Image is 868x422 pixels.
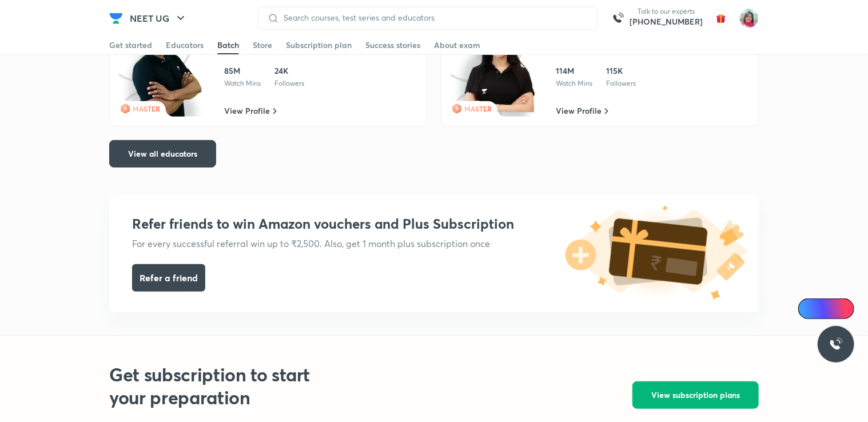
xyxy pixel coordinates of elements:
img: referral [553,195,759,309]
h5: For every successful referral win up to ₹2,500. Also, get 1 month plus subscription once [132,237,514,250]
a: Success stories [365,36,420,54]
span: View Profile [556,105,602,117]
div: Followers [274,79,304,88]
span: View all educators [128,148,197,160]
div: Subscription plan [286,39,352,51]
button: Refer a friend [132,264,205,292]
img: class [462,19,535,117]
a: Subscription plan [286,36,352,54]
div: 24K [274,65,304,77]
a: Store [253,36,272,54]
div: Watch Mins [556,79,592,88]
img: avatar [712,9,730,27]
img: Company Logo [109,11,123,25]
a: Ai Doubts [798,298,854,319]
div: Followers [606,79,636,88]
div: 114M [556,65,592,77]
span: Ai Doubts [817,304,847,313]
input: Search courses, test series and educators [279,13,588,22]
div: About exam [434,39,480,51]
div: Watch Mins [224,79,261,88]
h2: Get subscription to start your preparation [109,363,344,409]
img: call-us [607,7,630,30]
span: View Profile [224,105,270,117]
a: About exam [434,36,480,54]
div: 85M [224,65,261,77]
img: Icon [805,304,814,313]
p: Talk to our experts [630,7,703,16]
div: Batch [217,39,239,51]
img: icon [451,19,536,117]
a: Get started [109,36,152,54]
img: icon [119,19,204,117]
div: Get started [109,39,152,51]
div: Store [253,39,272,51]
a: Educators [166,36,204,54]
img: ttu [829,337,843,351]
button: View all educators [109,140,216,168]
button: NEET UG [123,7,194,30]
div: Success stories [365,39,420,51]
a: Batch [217,36,239,54]
span: MASTER [133,104,160,113]
a: View Profile [556,105,608,117]
button: View subscription plans [632,381,759,409]
img: Isha Singh [739,9,759,28]
div: Educators [166,39,204,51]
img: class [130,19,204,117]
span: MASTER [464,104,492,113]
a: iconclassMASTER[PERSON_NAME]Top Physics educator with an experience of 9+ years & has mentored (A... [109,10,427,126]
a: [PHONE_NUMBER] [630,16,703,27]
a: View Profile [224,105,277,117]
span: View subscription plans [651,389,740,401]
a: iconclassMASTER[PERSON_NAME][PERSON_NAME] is a Top Chemistry Educator . She has Done her Msc( Che... [441,10,759,126]
div: 115K [606,65,636,77]
h3: Refer friends to win Amazon vouchers and Plus Subscription [132,216,514,232]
